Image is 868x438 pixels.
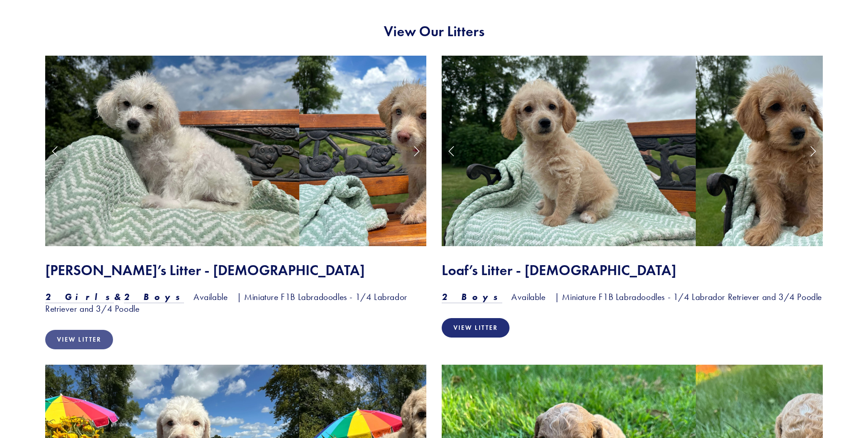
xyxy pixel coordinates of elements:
a: 2 Girls [45,291,114,303]
img: Rey 10.jpg [45,56,299,247]
h3: Available | Miniature F1B Labradoodles - 1/4 Labrador Retriever and 3/4 Poodle [442,291,823,303]
a: View Litter [45,330,113,349]
a: 2 Boys [124,291,184,303]
h2: [PERSON_NAME]’s Litter - [DEMOGRAPHIC_DATA] [45,262,426,279]
h3: Available | Miniature F1B Labradoodles - 1/4 Labrador Retriever and 3/4 Poodle [45,291,426,314]
em: 2 Girls [45,291,114,302]
a: Next Slide [803,137,823,164]
h2: View Our Litters [45,23,823,40]
a: Previous Slide [45,137,65,164]
em: 2 Boys [442,291,502,302]
a: 2 Boys [442,291,502,303]
a: Next Slide [406,137,426,164]
img: Honeybun 8.jpg [442,56,696,247]
a: View Litter [442,318,509,338]
em: & [114,291,124,302]
em: 2 Boys [124,291,184,302]
a: Previous Slide [442,137,462,164]
img: Padmé Amidala 11.jpg [299,56,553,247]
h2: Loaf’s Litter - [DEMOGRAPHIC_DATA] [442,262,823,279]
